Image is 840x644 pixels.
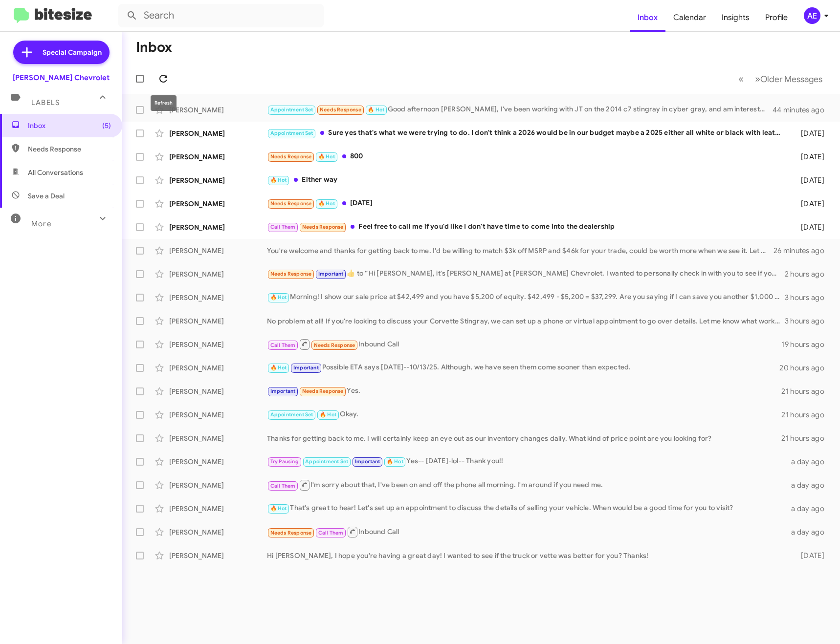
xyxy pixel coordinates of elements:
div: [PERSON_NAME] [169,363,267,373]
div: 800 [267,151,787,162]
div: Okay. [267,409,781,420]
button: Next [749,69,828,89]
span: Appointment Set [270,130,313,136]
div: 21 hours ago [781,433,832,443]
div: Thanks for getting back to me. I will certainly keep an eye out as our inventory changes daily. W... [267,433,781,443]
span: Appointment Set [270,107,313,113]
div: I'm sorry about that, I've been on and off the phone all morning. I'm around if you need me. [267,479,787,491]
div: Possible ETA says [DATE]--10/13/25. Although, we have seen them come sooner than expected. [267,362,779,373]
div: a day ago [787,504,832,514]
div: [PERSON_NAME] [169,199,267,209]
div: ​👍​ to “ Hi [PERSON_NAME], it's [PERSON_NAME] at [PERSON_NAME] Chevrolet. I wanted to personally ... [267,268,785,279]
h1: Inbox [136,40,172,55]
span: 🔥 Hot [320,411,336,418]
div: Inbound Call [267,338,781,350]
div: 3 hours ago [785,293,832,302]
span: Call Them [270,483,296,489]
div: [PERSON_NAME] [169,480,267,490]
a: Inbox [630,3,665,32]
div: [DATE] [787,175,832,185]
div: 44 minutes ago [774,105,832,115]
a: Profile [757,3,796,32]
div: You're welcome and thanks for getting back to me. I'd be willing to match $3k off MSRP and $46k f... [267,246,774,256]
span: Older Messages [760,74,822,85]
div: Yes. [267,386,781,397]
span: Needs Response [270,271,312,277]
div: [PERSON_NAME] [169,527,267,537]
span: 🔥 Hot [270,365,287,371]
span: All Conversations [28,168,83,177]
input: Search [118,4,324,27]
div: Refresh [151,95,177,111]
div: [PERSON_NAME] [169,222,267,232]
span: 🔥 Hot [368,107,384,113]
div: [PERSON_NAME] [169,269,267,279]
span: Important [293,365,319,371]
span: Appointment Set [270,411,313,418]
span: » [755,73,760,85]
button: AE [796,7,829,24]
span: Inbox [28,121,111,130]
div: a day ago [787,527,832,537]
div: [PERSON_NAME] [169,410,267,420]
div: Sure yes that's what we were trying to do. I don't think a 2026 would be in our budget maybe a 20... [267,128,787,139]
div: [PERSON_NAME] [169,340,267,349]
span: Needs Response [302,388,344,394]
div: Yes-- [DATE]-lol-- Thank you!! [267,456,787,467]
a: Calendar [665,3,714,32]
div: [DATE] [787,199,832,209]
span: More [31,219,51,228]
div: Inbound Call [267,526,787,538]
div: a day ago [787,457,832,467]
span: Try Pausing [270,458,299,465]
span: 🔥 Hot [270,294,287,301]
div: 26 minutes ago [774,246,832,256]
div: 2 hours ago [785,269,832,279]
div: [PERSON_NAME] [169,551,267,560]
div: [PERSON_NAME] [169,316,267,326]
span: Important [270,388,296,394]
span: Important [355,458,380,465]
div: [DATE] [787,129,832,138]
a: Insights [714,3,757,32]
span: Labels [31,98,60,107]
span: 🔥 Hot [387,458,403,465]
div: Either way [267,174,787,186]
span: Needs Response [270,530,312,536]
div: [DATE] [787,551,832,560]
div: 21 hours ago [781,410,832,420]
span: Appointment Set [305,458,348,465]
span: Call Them [270,224,296,230]
span: Needs Response [314,342,355,348]
div: [PERSON_NAME] [169,433,267,443]
div: [PERSON_NAME] [169,457,267,467]
span: Needs Response [270,200,312,207]
div: 19 hours ago [781,340,832,349]
span: 🔥 Hot [270,505,287,512]
div: [DATE] [267,198,787,209]
div: [PERSON_NAME] [169,129,267,138]
div: [PERSON_NAME] [169,105,267,115]
span: Call Them [318,530,344,536]
div: Feel free to call me if you'd like I don't have time to come into the dealership [267,221,787,233]
div: [PERSON_NAME] [169,152,267,162]
span: « [738,73,744,85]
div: Morning! I show our sale price at $42,499 and you have $5,200 of equity. $42,499 - $5,200 = $37,2... [267,292,785,303]
a: Special Campaign [13,41,110,64]
div: AE [804,7,820,24]
span: Special Campaign [43,47,102,57]
div: 3 hours ago [785,316,832,326]
span: Needs Response [302,224,344,230]
span: Needs Response [270,153,312,160]
div: [PERSON_NAME] [169,504,267,514]
span: Save a Deal [28,191,65,201]
div: [PERSON_NAME] [169,386,267,396]
span: Needs Response [28,144,111,154]
div: [DATE] [787,222,832,232]
div: [PERSON_NAME] [169,175,267,185]
div: Good afternoon [PERSON_NAME], I've been working with JT on the 2014 c7 stingray in cyber gray, an... [267,104,774,115]
span: Needs Response [320,107,361,113]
